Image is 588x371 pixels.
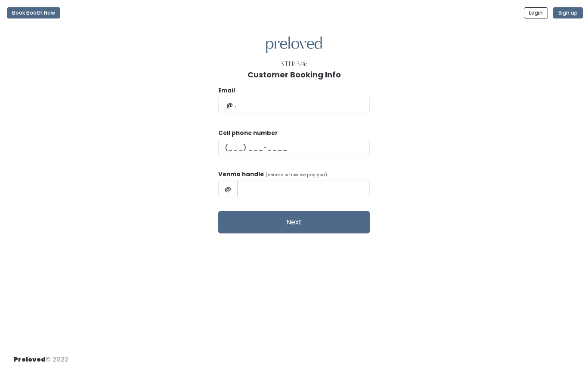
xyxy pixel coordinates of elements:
[7,7,60,18] button: Book Booth Now
[266,172,327,178] span: (venmo is how we pay you)
[281,60,307,69] div: Step 3/4:
[248,71,341,79] h1: Customer Booking Info
[218,129,278,138] label: Cell phone number
[218,211,370,233] button: Next
[218,170,264,179] label: Venmo handle
[553,7,583,18] button: Sign up
[218,97,370,113] input: @ .
[218,86,235,95] label: Email
[218,181,238,197] span: @
[14,348,68,364] div: © 2022
[218,140,370,156] input: (___) ___-____
[266,37,322,53] img: preloved logo
[524,7,548,18] button: Login
[14,355,46,364] span: Preloved
[7,3,60,22] a: Book Booth Now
